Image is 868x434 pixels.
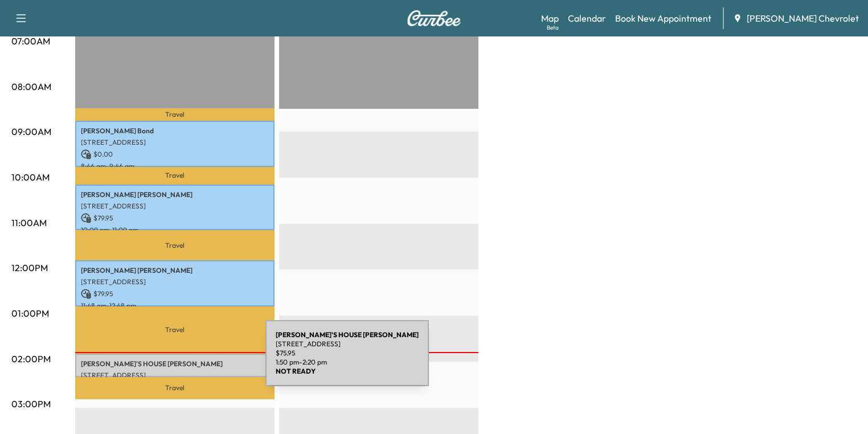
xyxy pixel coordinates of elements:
p: 02:00PM [11,352,51,366]
a: MapBeta [541,11,559,25]
p: [PERSON_NAME] [PERSON_NAME] [81,190,269,199]
p: 07:00AM [11,34,50,48]
p: [PERSON_NAME] Bond [81,126,269,136]
p: 01:00PM [11,306,49,320]
p: [STREET_ADDRESS] [81,202,269,211]
p: Travel [75,230,275,260]
img: Curbee Logo [407,10,461,26]
div: Beta [547,23,559,32]
span: [PERSON_NAME] Chevrolet [747,11,859,25]
a: Calendar [568,11,606,25]
p: 12:00PM [11,261,48,275]
p: 10:00AM [11,170,50,184]
p: [PERSON_NAME] [PERSON_NAME] [81,266,269,275]
p: Travel [75,377,275,399]
p: 8:46 am - 9:46 am [81,162,269,171]
p: [STREET_ADDRESS] [81,138,269,147]
p: 03:00PM [11,397,51,411]
p: 11:00AM [11,216,47,230]
p: [STREET_ADDRESS] [81,277,269,286]
p: $ 79.95 [81,213,269,223]
a: Book New Appointment [615,11,711,25]
p: 09:00AM [11,125,51,138]
p: 11:48 am - 12:48 pm [81,301,269,310]
p: Travel [75,108,275,121]
p: [PERSON_NAME]'S HOUSE [PERSON_NAME] [81,359,269,369]
p: 08:00AM [11,80,51,93]
p: [STREET_ADDRESS] [81,371,269,380]
p: 10:09 am - 11:09 am [81,226,269,235]
p: Travel [75,306,275,354]
p: Travel [75,167,275,185]
p: $ 79.95 [81,289,269,299]
p: $ 0.00 [81,149,269,159]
